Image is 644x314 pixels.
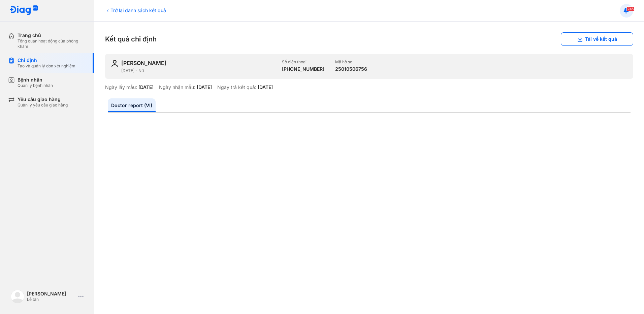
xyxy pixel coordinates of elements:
div: Lễ tân [27,297,75,302]
div: [DATE] [197,84,212,90]
div: Quản lý yêu cầu giao hàng [18,102,68,108]
div: Tổng quan hoạt động của phòng khám [18,38,86,49]
img: logo [9,5,38,16]
div: Quản lý bệnh nhân [18,83,53,88]
div: Chỉ định [18,57,75,63]
div: Tạo và quản lý đơn xét nghiệm [18,63,75,69]
div: Ngày nhận mẫu: [159,84,195,90]
div: Trở lại danh sách kết quả [105,7,166,14]
div: Yêu cầu giao hàng [18,96,68,102]
div: Số điện thoại [282,59,324,65]
div: Bệnh nhân [18,77,53,83]
div: Ngày trả kết quả: [217,84,256,90]
div: Mã hồ sơ [335,59,367,65]
div: [PERSON_NAME] [27,291,75,297]
div: [DATE] [258,84,273,90]
img: logo [11,290,24,303]
img: user-icon [110,59,119,67]
div: Trang chủ [18,32,86,38]
div: Ngày lấy mẫu: [105,84,137,90]
div: 25010506756 [335,66,367,72]
span: 246 [626,6,635,11]
button: Tải về kết quả [561,32,633,46]
a: Doctor report (VI) [108,98,156,112]
div: [DATE] [138,84,154,90]
div: [DATE] - Nữ [121,68,277,73]
div: Kết quả chỉ định [105,32,633,46]
div: [PERSON_NAME] [121,59,166,67]
div: [PHONE_NUMBER] [282,66,324,72]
